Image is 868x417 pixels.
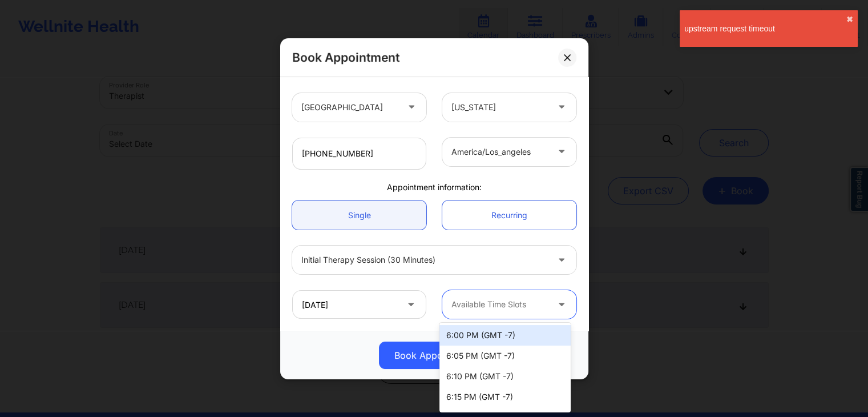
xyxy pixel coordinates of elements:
div: [US_STATE] [451,93,548,121]
a: Single [292,201,426,230]
div: 6:00 PM (GMT -7) [439,325,571,346]
div: [GEOGRAPHIC_DATA] [301,93,398,121]
button: close [846,15,853,24]
div: 6:15 PM (GMT -7) [439,387,571,407]
input: MM/DD/YYYY [292,290,426,319]
a: Recurring [442,201,576,230]
input: Patient's Email [292,45,576,77]
div: america/los_angeles [451,137,548,166]
div: 6:10 PM (GMT -7) [439,366,571,387]
button: Book Appointment [379,342,490,369]
input: Patient's Phone Number [292,137,426,169]
div: Initial Therapy Session (30 minutes) [301,246,548,274]
h2: Book Appointment [292,50,399,65]
div: upstream request timeout [684,23,846,34]
div: Appointment information: [284,181,584,193]
div: 6:05 PM (GMT -7) [439,346,571,366]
